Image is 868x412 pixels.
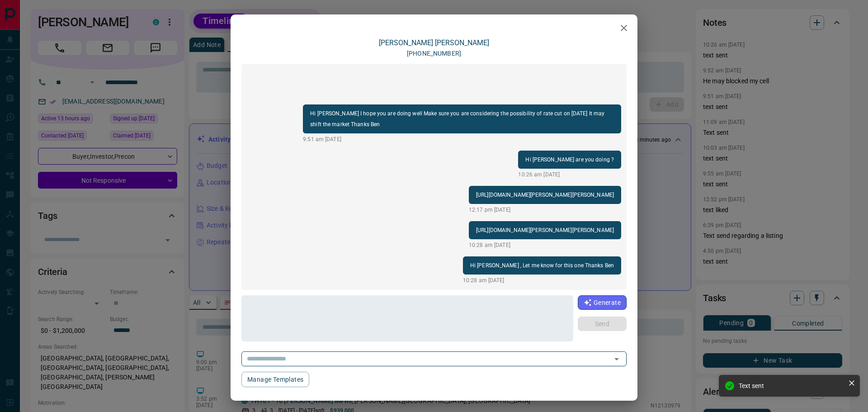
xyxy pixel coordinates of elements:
[610,353,623,365] button: Open
[303,135,621,143] p: 9:51 am [DATE]
[310,108,614,130] p: Hi [PERSON_NAME] I hope you are doing well Make sure you are considering the possibility of rate ...
[518,170,621,179] p: 10:26 am [DATE]
[470,260,614,271] p: Hi [PERSON_NAME] , Let me know for this one Thanks Ben
[379,38,489,47] a: [PERSON_NAME] [PERSON_NAME]
[463,276,621,284] p: 10:28 am [DATE]
[469,241,621,249] p: 10:28 am [DATE]
[241,372,309,387] button: Manage Templates
[469,206,621,214] p: 12:17 pm [DATE]
[525,154,614,165] p: Hi [PERSON_NAME] are you doing ?
[739,382,844,389] div: Text sent
[407,49,461,58] p: [PHONE_NUMBER]
[476,189,614,200] p: [URL][DOMAIN_NAME][PERSON_NAME][PERSON_NAME]
[578,295,627,310] button: Generate
[476,225,614,236] p: [URL][DOMAIN_NAME][PERSON_NAME][PERSON_NAME]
